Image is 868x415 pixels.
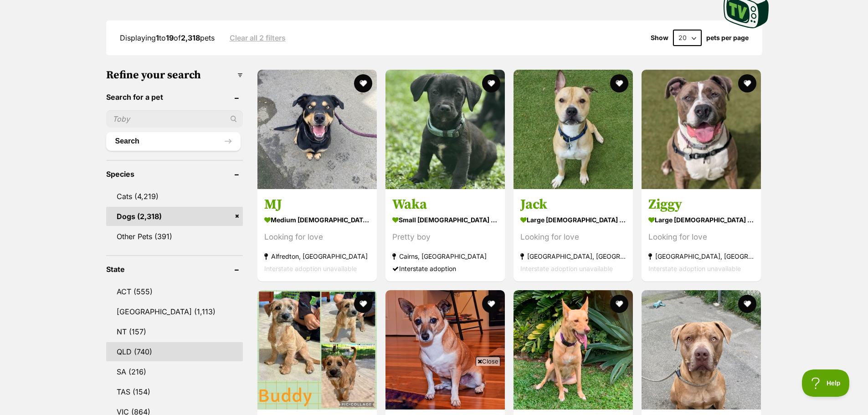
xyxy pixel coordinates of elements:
[354,295,372,313] button: favourite
[520,196,626,213] h3: Jack
[610,74,628,92] button: favourite
[156,33,159,42] strong: 1
[264,231,370,243] div: Looking for love
[706,34,749,41] label: pets per page
[648,265,741,272] span: Interstate adoption unavailable
[514,189,633,282] a: Jack large [DEMOGRAPHIC_DATA] Dog Looking for love [GEOGRAPHIC_DATA], [GEOGRAPHIC_DATA] Interstat...
[268,369,600,410] iframe: Advertisement
[181,33,200,42] strong: 2,318
[648,231,754,243] div: Looking for love
[392,250,498,262] strong: Cairns, [GEOGRAPHIC_DATA]
[520,250,626,262] strong: [GEOGRAPHIC_DATA], [GEOGRAPHIC_DATA]
[648,250,754,262] strong: [GEOGRAPHIC_DATA], [GEOGRAPHIC_DATA]
[106,322,243,341] a: NT (157)
[482,74,500,92] button: favourite
[106,227,243,246] a: Other Pets (391)
[802,369,850,397] iframe: Help Scout Beacon - Open
[264,265,357,272] span: Interstate adoption unavailable
[642,70,761,189] img: Ziggy - American Staffy Dog
[166,33,174,42] strong: 19
[354,74,372,92] button: favourite
[106,132,241,150] button: Search
[385,70,505,189] img: Waka - French Bulldog
[264,196,370,213] h3: MJ
[648,213,754,226] strong: large [DEMOGRAPHIC_DATA] Dog
[230,34,286,42] a: Clear all 2 filters
[106,302,243,321] a: [GEOGRAPHIC_DATA] (1,113)
[106,382,243,401] a: TAS (154)
[264,250,370,262] strong: Alfredton, [GEOGRAPHIC_DATA]
[520,265,613,272] span: Interstate adoption unavailable
[257,290,377,410] img: Buddy - Mixed breed Dog
[610,295,628,313] button: favourite
[264,213,370,226] strong: medium [DEMOGRAPHIC_DATA] Dog
[476,357,500,366] span: Close
[257,189,377,282] a: MJ medium [DEMOGRAPHIC_DATA] Dog Looking for love Alfredton, [GEOGRAPHIC_DATA] Interstate adoptio...
[514,290,633,410] img: Cleo - Australian Kelpie Dog
[385,189,505,282] a: Waka small [DEMOGRAPHIC_DATA] Dog Pretty boy Cairns, [GEOGRAPHIC_DATA] Interstate adoption
[651,34,668,41] span: Show
[257,70,377,189] img: MJ - Australian Kelpie Dog
[106,207,243,226] a: Dogs (2,318)
[392,231,498,243] div: Pretty boy
[106,187,243,206] a: Cats (4,219)
[120,33,215,42] span: Displaying to of pets
[106,170,243,178] header: Species
[106,362,243,381] a: SA (216)
[642,189,761,282] a: Ziggy large [DEMOGRAPHIC_DATA] Dog Looking for love [GEOGRAPHIC_DATA], [GEOGRAPHIC_DATA] Intersta...
[392,213,498,226] strong: small [DEMOGRAPHIC_DATA] Dog
[642,290,761,410] img: Quana - Mastiff Dog
[520,231,626,243] div: Looking for love
[106,282,243,301] a: ACT (555)
[106,69,243,82] h3: Refine your search
[482,295,500,313] button: favourite
[648,196,754,213] h3: Ziggy
[106,110,243,128] input: Toby
[106,265,243,273] header: State
[106,342,243,361] a: QLD (740)
[106,93,243,101] header: Search for a pet
[392,196,498,213] h3: Waka
[520,213,626,226] strong: large [DEMOGRAPHIC_DATA] Dog
[739,295,757,313] button: favourite
[514,70,633,189] img: Jack - American Staffy Dog
[392,262,498,275] div: Interstate adoption
[385,290,505,410] img: Liski - Chihuahua x Jack Russell Terrier Dog
[739,74,757,92] button: favourite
